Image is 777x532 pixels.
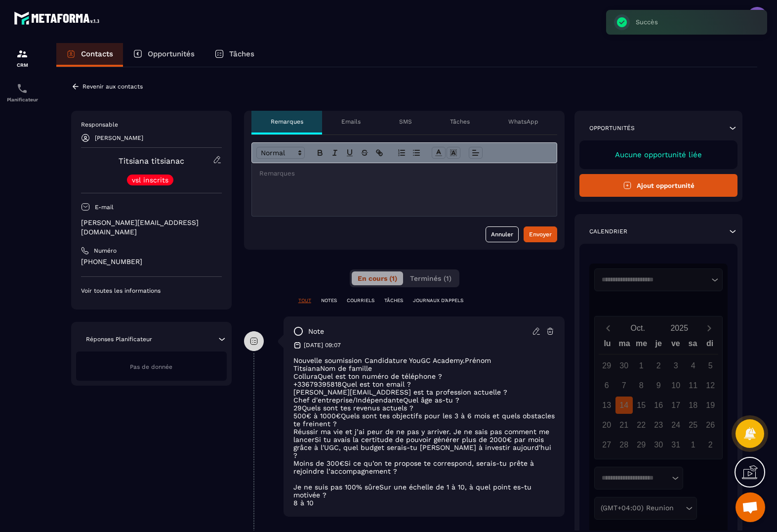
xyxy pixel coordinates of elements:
button: Envoyer [524,226,557,242]
a: Contacts [56,43,123,67]
p: Emails [341,118,361,126]
button: Terminés (1) [404,271,457,285]
p: Réponses Planificateur [86,335,152,343]
p: Calendrier [589,227,627,235]
p: vsl inscrits [132,177,168,183]
p: [PERSON_NAME][EMAIL_ADDRESS][DOMAIN_NAME] [81,218,222,237]
p: Chef d'entreprise/IndépendanteQuel âge as-tu ? [293,396,555,404]
p: note [308,327,324,336]
p: Tâches [229,49,254,58]
p: Responsable [81,121,222,129]
p: COURRIELS [347,297,374,304]
a: schedulerschedulerPlanificateur [2,75,42,110]
p: JOURNAUX D'APPELS [413,297,463,304]
button: En cours (1) [352,271,403,285]
p: 29Quels sont tes revenus actuels ? [293,404,555,412]
p: Revenir aux contacts [82,83,143,90]
button: Annuler [486,226,519,242]
p: +33679395818Quel est ton email ? [293,380,555,388]
p: Tâches [450,118,470,126]
p: Numéro [94,247,117,255]
span: En cours (1) [358,274,397,282]
p: 500€ à 1000€Quels sont tes objectifs pour les 3 à 6 mois et quels obstacles te freinent ? [293,412,555,428]
p: CRM [2,62,42,68]
p: Contacts [81,49,113,58]
p: [PERSON_NAME] [95,134,143,141]
div: Ouvrir le chat [736,492,765,522]
p: Opportunités [148,49,195,58]
p: Opportunités [589,124,635,132]
p: WhatsApp [508,118,538,126]
p: Aucune opportunité liée [589,150,728,159]
p: TOUT [298,297,311,304]
img: logo [14,9,103,27]
p: Planificateur [2,97,42,102]
p: [PHONE_NUMBER] [81,257,222,266]
p: SMS [399,118,412,126]
p: TÂCHES [384,297,403,304]
p: 8 à 10 [293,499,555,507]
p: [PERSON_NAME][EMAIL_ADDRESS] est ta profession actuelle ? [293,388,555,396]
a: Titsiana titsianac [119,156,184,166]
p: Je ne suis pas 100% sûreSur une échelle de 1 à 10, à quel point es-tu motivée ? [293,483,555,499]
p: Réussir ma vie et j’ai peur de ne pas y arriver. Je ne sais pas comment me lancerSi tu avais la c... [293,428,555,459]
img: scheduler [16,83,28,94]
p: Nouvelle soumission Candidature YouGC Academy.Prénom [293,356,555,364]
a: Opportunités [123,43,204,67]
span: Terminés (1) [410,274,451,282]
p: TitsianaNom de famille [293,364,555,372]
p: NOTES [321,297,337,304]
img: formation [16,48,28,60]
a: Tâches [204,43,264,67]
div: Envoyer [529,229,552,239]
p: [DATE] 09:07 [304,341,341,349]
button: Ajout opportunité [579,174,737,197]
p: Moins de 300€Si ce qu’on te propose te correspond, serais-tu prête à rejoindre l’accompagnement ? [293,459,555,475]
p: ColluraQuel est ton numéro de téléphone ? [293,372,555,380]
a: formationformationCRM [2,41,42,75]
p: E-mail [95,203,114,211]
span: Pas de donnée [130,363,172,370]
p: Voir toutes les informations [81,287,222,295]
p: Remarques [271,118,303,126]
